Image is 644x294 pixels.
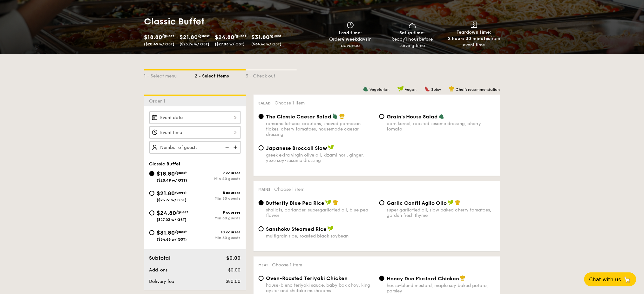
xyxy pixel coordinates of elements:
span: $18.80 [157,170,175,177]
span: Mains [259,187,271,192]
span: $21.80 [180,34,198,41]
span: Delivery fee [149,279,174,284]
img: icon-add.58712e84.svg [231,141,241,153]
div: multigrain rice, roasted black soybean [266,233,374,239]
img: icon-vegetarian.fe4039eb.svg [332,113,338,119]
div: 9 courses [195,210,241,215]
img: icon-vegan.f8ff3823.svg [328,226,334,231]
img: icon-vegan.f8ff3823.svg [328,145,334,150]
span: /guest [175,230,187,234]
img: icon-teardown.65201eee.svg [471,22,477,28]
span: ($27.03 w/ GST) [215,42,245,46]
span: Lead time: [339,30,362,36]
img: icon-reduce.1d2dbef1.svg [222,141,231,153]
span: Meat [259,263,268,267]
span: Choose 1 item [272,262,302,268]
span: /guest [175,170,187,175]
div: 7 courses [195,171,241,175]
span: Oven-Roasted Teriyaki Chicken [266,275,348,281]
h1: Classic Buffet [144,16,320,27]
input: Sanshoku Steamed Ricemultigrain rice, roasted black soybean [259,226,264,231]
span: ($23.76 w/ GST) [180,42,210,46]
span: ($34.66 w/ GST) [157,237,187,242]
div: Ready before serving time [384,36,441,49]
span: Honey Duo Mustard Chicken [387,276,459,282]
span: Choose 1 item [275,187,305,192]
input: $24.80/guest($27.03 w/ GST)9 coursesMin 30 guests [149,210,154,216]
span: Add-ons [149,267,168,273]
div: corn kernel, roasted sesame dressing, cherry tomato [387,121,495,132]
span: /guest [176,210,188,214]
span: /guest [270,34,282,38]
img: icon-chef-hat.a58ddaea.svg [333,200,338,205]
span: Salad [259,101,271,105]
img: icon-vegan.f8ff3823.svg [448,200,454,205]
img: icon-vegetarian.fe4039eb.svg [363,86,369,92]
div: 1 - Select menu [144,70,195,79]
span: /guest [234,34,247,38]
span: Subtotal [149,255,171,261]
span: 🦙 [624,276,631,283]
span: $21.80 [157,190,175,197]
span: Grain's House Salad [387,114,438,120]
strong: 2 hours 30 minutes [448,36,490,41]
input: $31.80/guest($34.66 w/ GST)10 coursesMin 30 guests [149,230,154,235]
span: /guest [162,34,174,38]
input: Japanese Broccoli Slawgreek extra virgin olive oil, kizami nori, ginger, yuzu soy-sesame dressing [259,145,264,150]
input: Honey Duo Mustard Chickenhouse-blend mustard, maple soy baked potato, parsley [379,276,384,281]
input: Oven-Roasted Teriyaki Chickenhouse-blend teriyaki sauce, baby bok choy, king oyster and shiitake ... [259,276,264,281]
img: icon-chef-hat.a58ddaea.svg [449,86,455,92]
span: $0.00 [228,267,241,273]
input: Garlic Confit Aglio Oliosuper garlicfied oil, slow baked cherry tomatoes, garden fresh thyme [379,200,384,205]
img: icon-dish.430c3a2e.svg [408,22,417,29]
input: Event time [149,126,241,139]
span: Japanese Broccoli Slaw [266,145,327,151]
img: icon-vegan.f8ff3823.svg [397,86,404,92]
img: icon-chef-hat.a58ddaea.svg [460,275,466,281]
div: 8 courses [195,190,241,195]
div: house-blend teriyaki sauce, baby bok choy, king oyster and shiitake mushrooms [266,283,374,293]
span: ($20.49 w/ GST) [157,178,187,183]
div: from event time [446,36,503,48]
span: $24.80 [157,210,176,217]
div: Order in advance [322,36,379,49]
input: Butterfly Blue Pea Riceshallots, coriander, supergarlicfied oil, blue pea flower [259,200,264,205]
span: $24.80 [215,34,234,41]
span: /guest [198,34,210,38]
span: $18.80 [144,34,162,41]
div: Min 30 guests [195,216,241,220]
span: Butterfly Blue Pea Rice [266,200,325,206]
input: $18.80/guest($20.49 w/ GST)7 coursesMin 40 guests [149,171,154,176]
div: shallots, coriander, supergarlicfied oil, blue pea flower [266,207,374,218]
span: ($20.49 w/ GST) [144,42,175,46]
strong: 1 hour [405,37,419,42]
span: /guest [175,190,187,195]
strong: 4 weekdays [342,37,368,42]
span: ($23.76 w/ GST) [157,198,187,202]
img: icon-vegan.f8ff3823.svg [325,200,332,205]
span: $0.00 [226,255,241,261]
div: romaine lettuce, croutons, shaved parmesan flakes, cherry tomatoes, housemade caesar dressing [266,121,374,137]
span: Choose 1 item [275,100,305,106]
div: 10 courses [195,230,241,234]
div: super garlicfied oil, slow baked cherry tomatoes, garden fresh thyme [387,207,495,218]
span: $31.80 [252,34,270,41]
span: ($34.66 w/ GST) [252,42,282,46]
span: Chef's recommendation [456,87,500,92]
span: ($27.03 w/ GST) [157,217,187,222]
span: The Classic Caesar Salad [266,114,332,120]
img: icon-vegetarian.fe4039eb.svg [439,113,444,119]
div: Min 30 guests [195,196,241,201]
div: Min 40 guests [195,177,241,181]
img: icon-spicy.37a8142b.svg [424,86,430,92]
div: 2 - Select items [195,70,246,79]
img: icon-chef-hat.a58ddaea.svg [455,200,461,205]
img: icon-clock.2db775ea.svg [346,22,355,29]
span: Order 1 [149,98,168,104]
span: Setup time: [400,30,425,36]
span: $80.00 [226,279,241,284]
span: Vegetarian [370,87,390,92]
div: house-blend mustard, maple soy baked potato, parsley [387,283,495,294]
img: icon-chef-hat.a58ddaea.svg [339,113,345,119]
input: The Classic Caesar Saladromaine lettuce, croutons, shaved parmesan flakes, cherry tomatoes, house... [259,114,264,119]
